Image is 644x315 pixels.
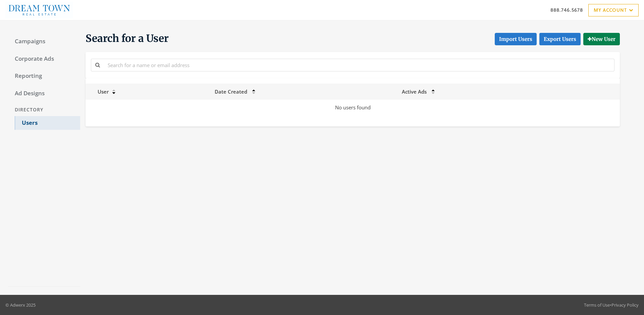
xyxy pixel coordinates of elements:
a: Privacy Policy [611,302,639,308]
span: User [90,88,109,95]
a: Export Users [539,33,581,45]
span: Date Created [215,88,247,95]
a: Reporting [8,69,80,83]
div: • [584,302,639,308]
a: 888.746.5678 [550,6,583,13]
i: Search for a name or email address [95,62,100,67]
button: Import Users [495,33,537,45]
a: My Account [588,4,639,16]
a: Campaigns [8,35,80,49]
div: Directory [8,104,80,116]
td: No users found [86,100,620,115]
a: Terms of Use [584,302,610,308]
span: Active Ads [402,88,427,95]
span: Search for a User [86,32,169,45]
a: Corporate Ads [8,52,80,66]
img: Adwerx [5,2,73,18]
a: Users [15,116,80,130]
button: New User [583,33,620,45]
a: Ad Designs [8,87,80,101]
input: Search for a name or email address [104,59,614,71]
p: © Adwerx 2025 [5,302,36,308]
